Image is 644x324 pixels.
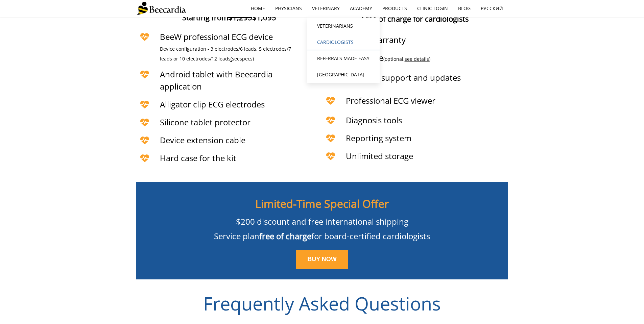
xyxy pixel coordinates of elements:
span: specs) [240,55,254,62]
span: BeeW professional ECG device [160,31,273,42]
span: Starting from $1,095 [182,12,276,22]
span: Android tablet with Beecardia application [160,69,272,92]
span: Limited-Time Special Offer [255,196,389,211]
span: Reporting system [346,132,411,144]
a: Cardiologists [307,34,380,50]
span: Diagnosis tools [346,115,402,126]
span: $200 discount and free international shipping [236,216,408,227]
a: Blog [453,1,476,16]
a: home [246,1,270,16]
a: Русский [476,1,508,16]
span: $1,295 [228,12,252,22]
span: Professional ECG viewer [346,95,435,106]
span: Service plan for board-certified cardiologists [214,230,430,242]
span: Frequently Asked Questions [203,291,441,316]
a: see details [405,56,429,62]
a: Products [377,1,412,16]
span: Software support and updates [346,72,461,83]
a: Veterinary [307,1,345,16]
a: seespecs) [232,56,254,62]
span: 1-year warranty [346,34,406,45]
a: [GEOGRAPHIC_DATA] [307,67,380,83]
span: Unlimited storage [346,150,413,161]
span: Alligator clip ECG electrodes [160,99,265,110]
span: BUY NOW [307,256,337,263]
span: Device extension cable [160,134,245,146]
span: Hard case for the kit [160,152,236,164]
span: Insurance [346,52,430,63]
a: Academy [345,1,377,16]
a: Veterinarians [307,18,380,34]
span: ( [231,55,232,62]
span: see [232,55,240,62]
span: Silicone tablet protector [160,117,251,128]
a: Referrals Made Easy [307,50,380,67]
a: Physicians [270,1,307,16]
a: BUY NOW [296,250,348,269]
img: Beecardia [136,2,186,15]
a: Clinic Login [412,1,453,16]
span: Device configuration - 3 electrodes/6 leads, 5 electrodes/7 leads or 10 electrodes/12 leads [160,46,291,62]
span: free of charge [259,230,311,242]
span: (optional, ) [383,56,430,62]
span: Free of charge for cardiologists [362,14,469,24]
